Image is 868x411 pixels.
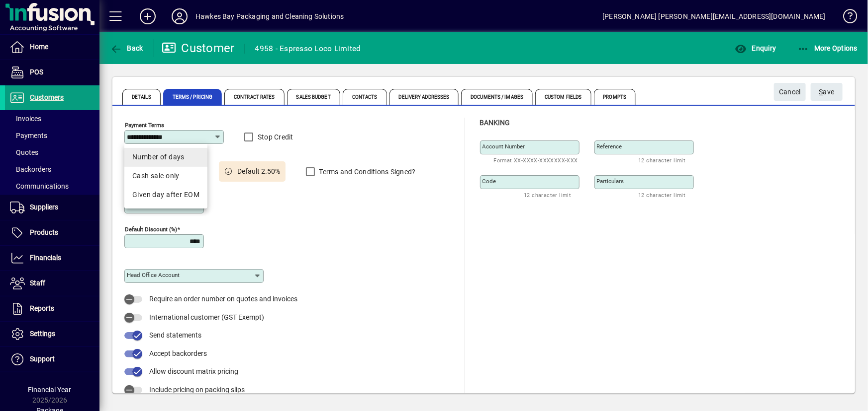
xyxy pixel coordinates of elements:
[287,89,340,105] span: Sales Budget
[5,127,99,144] a: Payments
[5,178,99,195] a: Communications
[256,132,293,142] label: Stop Credit
[127,272,180,278] mat-label: Head Office Account
[461,89,533,105] span: Documents / Images
[132,152,199,162] div: Number of days
[110,44,143,52] span: Back
[30,355,55,363] span: Support
[795,39,861,57] button: More Options
[5,60,99,85] a: POS
[107,39,146,57] button: Back
[125,226,177,233] mat-label: Default Discount (%)
[238,166,281,177] span: Default 2.50%
[638,189,685,201] mat-hint: 12 character limit
[163,89,222,105] span: Terms / Pricing
[30,228,58,236] span: Products
[10,132,47,139] span: Payments
[164,7,195,25] button: Profile
[10,115,41,123] span: Invoices
[149,313,264,321] span: International customer (GST Exempt)
[224,89,284,105] span: Contract Rates
[482,143,525,150] mat-label: Account number
[195,8,344,24] div: Hawkes Bay Packaging and Cleaning Solutions
[5,144,99,161] a: Quotes
[99,39,154,57] app-page-header-button: Back
[797,44,858,52] span: More Options
[124,186,207,205] mat-option: Given day after EOM
[10,148,38,156] span: Quotes
[494,154,578,166] mat-hint: Format XX-XXXX-XXXXXXX-XXX
[122,89,161,105] span: Details
[5,35,99,60] a: Home
[132,7,164,25] button: Add
[255,41,361,57] div: 4958 - Espresso Loco Limited
[343,89,387,105] span: Contacts
[597,178,624,185] mat-label: Particulars
[5,195,99,220] a: Suppliers
[524,189,571,201] mat-hint: 12 character limit
[132,171,199,181] div: Cash sale only
[5,347,99,372] a: Support
[28,386,72,394] span: Financial Year
[317,167,416,177] label: Terms and Conditions Signed?
[819,88,823,96] span: S
[30,43,48,51] span: Home
[149,331,201,339] span: Send statements
[735,44,776,52] span: Enquiry
[149,386,245,394] span: Include pricing on packing slips
[149,295,297,303] span: Require an order number on quotes and invoices
[811,83,843,101] button: Save
[125,122,164,129] mat-label: Payment Terms
[10,165,51,173] span: Backorders
[124,167,207,186] mat-option: Cash sale only
[602,8,826,24] div: [PERSON_NAME] [PERSON_NAME][EMAIL_ADDRESS][DOMAIN_NAME]
[597,143,622,150] mat-label: Reference
[149,349,207,357] span: Accept backorders
[819,84,835,100] span: ave
[30,279,45,287] span: Staff
[30,93,64,101] span: Customers
[535,89,591,105] span: Custom Fields
[30,254,61,262] span: Financials
[162,40,235,56] div: Customer
[10,182,69,190] span: Communications
[836,2,856,34] a: Knowledge Base
[132,190,199,200] div: Given day after EOM
[5,161,99,178] a: Backorders
[5,220,99,245] a: Products
[5,246,99,271] a: Financials
[774,83,806,101] button: Cancel
[149,367,238,375] span: Allow discount matrix pricing
[732,39,778,57] button: Enquiry
[779,84,801,100] span: Cancel
[389,89,459,105] span: Delivery Addresses
[5,322,99,346] a: Settings
[482,178,496,185] mat-label: Code
[124,148,207,167] mat-option: Number of days
[5,271,99,296] a: Staff
[30,68,43,76] span: POS
[480,119,510,127] span: Banking
[5,110,99,127] a: Invoices
[30,203,58,211] span: Suppliers
[594,89,636,105] span: Prompts
[30,330,55,338] span: Settings
[638,154,685,166] mat-hint: 12 character limit
[30,304,54,312] span: Reports
[5,296,99,321] a: Reports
